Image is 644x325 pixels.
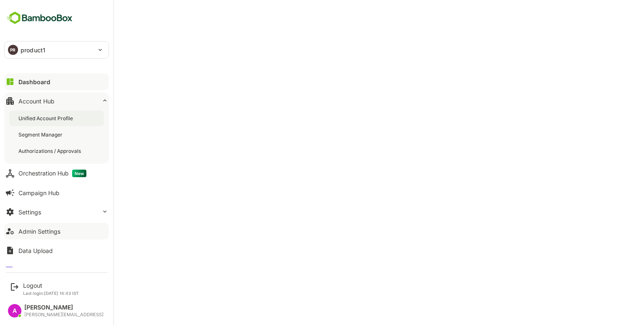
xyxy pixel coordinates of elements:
[23,291,79,296] p: Last login: [DATE] 14:43 IST
[4,242,109,259] button: Data Upload
[18,78,50,85] div: Dashboard
[18,209,41,216] div: Settings
[23,282,79,289] div: Logout
[18,247,53,254] div: Data Upload
[24,304,104,311] div: [PERSON_NAME]
[18,98,55,105] div: Account Hub
[4,223,109,240] button: Admin Settings
[18,266,34,273] div: Lumo
[4,204,109,220] button: Settings
[4,10,75,26] img: BambooboxFullLogoMark.5f36c76dfaba33ec1ec1367b70bb1252.svg
[18,189,60,196] div: Campaign Hub
[8,304,21,317] div: A
[4,184,109,201] button: Campaign Hub
[4,165,109,182] button: Orchestration HubNew
[24,312,104,317] div: [PERSON_NAME][EMAIL_ADDRESS]
[18,228,60,235] div: Admin Settings
[4,93,109,109] button: Account Hub
[18,147,83,155] div: Authorizations / Approvals
[21,46,45,54] p: product1
[4,261,109,278] button: Lumo
[5,41,109,58] div: PRproduct1
[18,131,64,138] div: Segment Manager
[4,73,109,90] button: Dashboard
[18,170,86,177] div: Orchestration Hub
[72,170,86,177] span: New
[18,115,75,122] div: Unified Account Profile
[8,45,18,55] div: PR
